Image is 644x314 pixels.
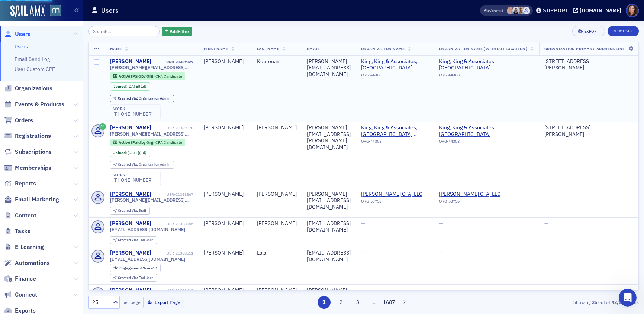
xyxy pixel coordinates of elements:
[461,299,639,305] div: Showing out of items
[544,46,628,51] span: Organization Primary Address Line 1
[439,124,534,137] span: King, King & Associates, PA
[4,211,36,220] a: Content
[119,140,155,145] span: Active (Paid by Org)
[522,7,530,14] span: Justin Chase
[6,228,142,240] textarea: Message…
[6,137,143,147] div: [DATE]
[116,3,131,17] button: Home
[110,197,193,203] span: [PERSON_NAME][EMAIL_ADDRESS][DOMAIN_NAME]
[580,7,621,14] div: [DOMAIN_NAME]
[110,131,193,137] span: [PERSON_NAME][EMAIL_ADDRESS][PERSON_NAME][DOMAIN_NAME]
[15,227,30,235] span: Tasks
[204,124,247,131] div: [PERSON_NAME]
[4,243,44,251] a: E-Learning
[307,46,320,51] span: Email
[626,4,639,17] span: Profile
[118,276,153,280] div: End User
[15,100,64,109] span: Events & Products
[257,250,297,256] div: Lala
[113,74,182,78] a: Active (Paid by Org) CPA Candidate
[15,132,51,140] span: Registrations
[110,236,157,244] div: Created Via: End User
[15,84,52,93] span: Organizations
[544,124,628,137] div: [STREET_ADDRESS][PERSON_NAME]
[15,259,50,267] span: Automations
[50,5,61,16] img: SailAMX
[101,6,119,15] h1: Users
[15,116,33,124] span: Orders
[257,124,297,131] div: [PERSON_NAME]
[257,46,280,51] span: Last Name
[110,250,151,256] a: [PERSON_NAME]
[110,287,151,294] div: [PERSON_NAME]
[368,299,379,305] span: …
[110,274,157,282] div: Created Via: End User
[5,3,19,17] button: go back
[361,191,429,198] span: Deborah L. Blair CPA, LLC
[128,240,139,252] button: Send a message…
[131,3,144,16] div: Close
[110,82,150,91] div: Joined: 2025-10-13 00:00:00
[152,192,193,197] div: USR-21368867
[610,299,627,305] strong: 42,160
[204,46,228,51] span: First Name
[118,209,146,213] div: Staff
[110,139,186,146] div: Active (Paid by Org): Active (Paid by Org): CPA Candidate
[307,58,351,78] div: [PERSON_NAME][EMAIL_ADDRESS][DOMAIN_NAME]
[21,4,33,16] img: Profile image for Luke
[12,74,70,78] div: [PERSON_NAME] • [DATE]
[361,72,429,80] div: ORG-44308
[15,43,28,50] a: Users
[10,5,45,17] img: SailAMX
[257,220,297,227] div: [PERSON_NAME]
[4,179,36,188] a: Reports
[110,207,150,215] div: Created Via: Staff
[110,220,151,227] div: [PERSON_NAME]
[484,8,491,13] div: Also
[439,287,443,294] span: —
[204,191,247,198] div: [PERSON_NAME]
[257,58,297,65] div: Koutouan
[439,199,507,206] div: ORG-53756
[4,291,37,299] a: Connect
[152,59,193,64] div: USR-21369127
[6,147,143,213] div: Natalie says…
[361,249,365,256] span: —
[113,177,153,183] div: [PHONE_NUMBER]
[110,72,186,80] div: Active (Paid by Org): Active (Paid by Org): CPA Candidate
[110,46,122,51] span: Name
[143,297,184,308] button: Export Page
[118,96,139,101] span: Created Via :
[15,179,36,188] span: Reports
[6,86,143,137] div: Natalie says…
[318,296,331,309] button: 1
[23,243,29,249] button: Emoji picker
[573,8,624,13] button: [DOMAIN_NAME]
[383,296,396,309] button: 1687
[119,266,157,270] div: 7
[27,86,143,131] div: I uploaded the materials. I asked [PERSON_NAME] to try earlier and she couldn't, but I'll see if ...
[110,65,193,70] span: [PERSON_NAME][EMAIL_ADDRESS][DOMAIN_NAME]
[4,275,36,283] a: Finance
[110,149,150,157] div: Joined: 2025-10-13 00:00:00
[118,238,153,242] div: End User
[36,9,72,17] p: Active 16h ago
[544,191,548,197] span: —
[351,296,364,309] button: 3
[128,84,139,89] span: [DATE]
[4,227,30,235] a: Tasks
[15,148,52,156] span: Subscriptions
[439,139,534,146] div: ORG-44308
[572,26,605,36] button: Export
[512,7,520,14] span: Kelly Brown
[110,124,151,131] a: [PERSON_NAME]
[110,95,174,103] div: Created Via: Organization Admin
[113,140,182,145] a: Active (Paid by Org) CPA Candidate
[110,58,151,65] div: [PERSON_NAME]
[4,259,50,267] a: Automations
[4,195,59,204] a: Email Marketing
[118,208,139,213] span: Created Via :
[439,249,443,256] span: —
[361,124,429,137] span: King, King & Associates, PA (Baltimore, MD)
